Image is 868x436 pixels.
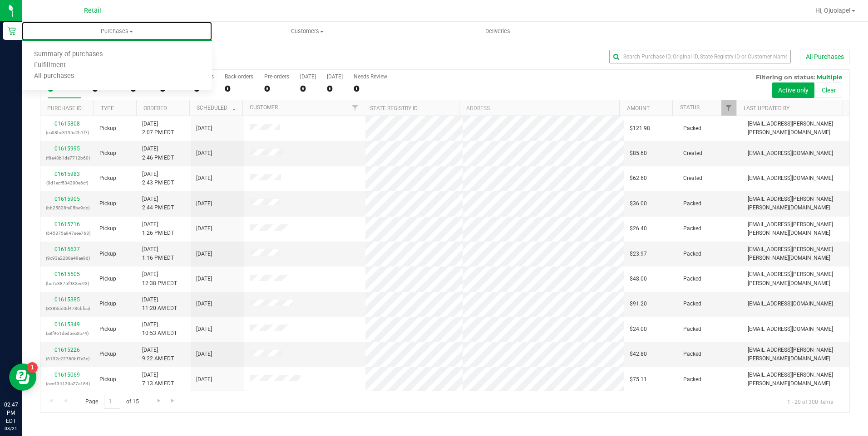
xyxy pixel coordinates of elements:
[196,149,212,158] span: [DATE]
[196,174,212,183] span: [DATE]
[459,100,619,116] th: Address
[99,199,116,208] span: Pickup
[99,300,116,308] span: Pickup
[815,7,851,14] span: Hi, Ojuolape!
[630,124,650,133] span: $121.98
[225,83,253,94] div: 0
[54,372,80,378] a: 01615069
[142,120,174,137] span: [DATE] 2:07 PM EDT
[142,371,174,388] span: [DATE] 7:13 AM EDT
[748,120,844,137] span: [EMAIL_ADDRESS][PERSON_NAME][PERSON_NAME][DOMAIN_NAME]
[54,145,80,152] a: 01615995
[99,124,116,133] span: Pickup
[196,375,212,384] span: [DATE]
[84,7,101,15] span: Retail
[46,354,89,363] p: (6132c22780bf7e3c)
[99,350,116,358] span: Pickup
[473,27,523,35] span: Deliveries
[46,329,89,338] p: (a8f961ded5ec0c74)
[683,250,701,258] span: Packed
[54,196,80,202] a: 01615905
[47,105,82,111] a: Purchase ID
[683,350,701,358] span: Packed
[22,62,78,69] span: Fulfillment
[300,73,316,80] div: [DATE]
[683,199,701,208] span: Packed
[54,121,80,127] a: 01615808
[22,27,212,35] span: Purchases
[630,375,647,384] span: $75.11
[748,195,844,212] span: [EMAIL_ADDRESS][PERSON_NAME][PERSON_NAME][DOMAIN_NAME]
[630,250,647,258] span: $23.97
[196,224,212,233] span: [DATE]
[46,279,89,288] p: (be7a3875f982ec93)
[683,300,701,308] span: Packed
[196,300,212,308] span: [DATE]
[46,229,89,237] p: (645375a947aee763)
[748,346,844,363] span: [EMAIL_ADDRESS][PERSON_NAME][PERSON_NAME][DOMAIN_NAME]
[54,221,80,228] a: 01615716
[780,395,840,408] span: 1 - 20 of 300 items
[250,104,278,111] a: Customer
[370,105,418,111] a: State Registry ID
[354,73,387,80] div: Needs Review
[630,325,647,334] span: $24.00
[22,51,115,58] span: Summary of purchases
[54,296,80,303] a: 01615385
[22,73,86,80] span: All purchases
[748,300,833,308] span: [EMAIL_ADDRESS][DOMAIN_NAME]
[627,105,650,111] a: Amount
[817,73,842,81] span: Multiple
[630,275,647,283] span: $48.00
[354,83,387,94] div: 0
[142,145,174,162] span: [DATE] 2:46 PM EDT
[683,224,701,233] span: Packed
[748,149,833,158] span: [EMAIL_ADDRESS][DOMAIN_NAME]
[748,270,844,287] span: [EMAIL_ADDRESS][PERSON_NAME][PERSON_NAME][DOMAIN_NAME]
[27,362,38,373] iframe: Resource center unread badge
[196,199,212,208] span: [DATE]
[348,100,363,116] a: Filter
[683,174,702,183] span: Created
[264,83,289,94] div: 0
[680,104,700,111] a: Status
[142,170,174,187] span: [DATE] 2:43 PM EDT
[683,124,701,133] span: Packed
[142,296,177,313] span: [DATE] 11:20 AM EDT
[721,100,736,116] a: Filter
[54,271,80,277] a: 01615505
[196,250,212,258] span: [DATE]
[167,395,180,407] a: Go to the last page
[4,401,18,425] p: 02:47 PM EDT
[99,375,116,384] span: Pickup
[196,350,212,358] span: [DATE]
[212,27,402,35] span: Customers
[756,73,815,81] span: Filtering on status:
[46,304,89,313] p: (8383dd0d4786bfca)
[54,246,80,252] a: 01615637
[327,73,343,80] div: [DATE]
[46,379,89,388] p: (cec434130a27a184)
[197,105,238,111] a: Scheduled
[46,179,89,187] p: (0d1ecf534200e6cf)
[152,395,165,407] a: Go to the next page
[683,325,701,334] span: Packed
[748,325,833,334] span: [EMAIL_ADDRESS][DOMAIN_NAME]
[816,82,842,98] button: Clear
[225,73,253,80] div: Back-orders
[630,350,647,358] span: $42.80
[9,363,36,391] iframe: Resource center
[22,22,212,41] a: Purchases Summary of purchases Fulfillment All purchases
[630,199,647,208] span: $36.00
[327,83,343,94] div: 0
[683,275,701,283] span: Packed
[46,128,89,137] p: (ea08be3195a2b1f7)
[196,325,212,334] span: [DATE]
[142,195,174,212] span: [DATE] 2:44 PM EDT
[99,224,116,233] span: Pickup
[99,325,116,334] span: Pickup
[142,320,177,338] span: [DATE] 10:53 AM EDT
[101,105,114,111] a: Type
[264,73,289,80] div: Pre-orders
